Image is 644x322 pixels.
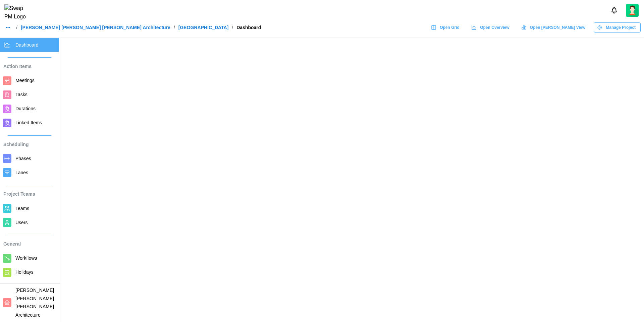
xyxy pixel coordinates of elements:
[626,4,639,17] a: Zulqarnain Khalil
[178,25,229,30] a: [GEOGRAPHIC_DATA]
[21,25,170,30] a: [PERSON_NAME] [PERSON_NAME] [PERSON_NAME] Architecture
[15,220,28,225] span: Users
[15,42,39,48] span: Dashboard
[594,22,641,33] button: Manage Project
[15,92,28,97] span: Tasks
[428,22,465,33] a: Open Grid
[15,156,31,161] span: Phases
[15,120,42,125] span: Linked Items
[15,269,34,275] span: Holidays
[608,5,620,16] button: Notifications
[15,106,36,111] span: Durations
[236,25,261,30] div: Dashboard
[480,23,509,32] span: Open Overview
[15,170,28,175] span: Lanes
[606,23,636,32] span: Manage Project
[4,4,32,21] img: Swap PM Logo
[530,23,585,32] span: Open [PERSON_NAME] View
[518,22,590,33] a: Open [PERSON_NAME] View
[626,4,639,17] img: 2Q==
[468,22,515,33] a: Open Overview
[15,78,35,83] span: Meetings
[16,25,17,30] div: /
[440,23,460,32] span: Open Grid
[15,206,29,211] span: Teams
[174,25,175,30] div: /
[15,255,37,261] span: Workflows
[15,287,54,318] span: [PERSON_NAME] [PERSON_NAME] [PERSON_NAME] Architecture
[232,25,233,30] div: /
